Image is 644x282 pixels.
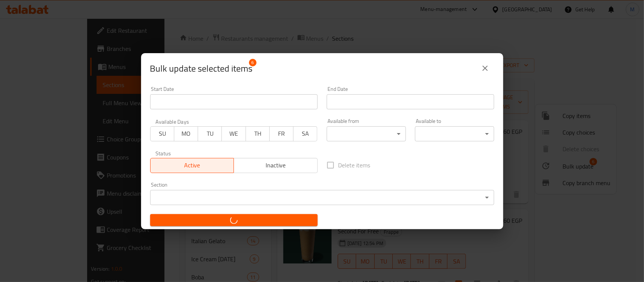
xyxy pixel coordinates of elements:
[150,126,174,141] button: SU
[221,126,246,141] button: WE
[246,126,270,141] button: TH
[225,128,243,139] span: WE
[154,160,231,171] span: Active
[150,190,494,205] div: ​
[198,126,222,141] button: TU
[234,158,318,173] button: Inactive
[293,126,317,141] button: SA
[237,160,315,171] span: Inactive
[338,161,370,170] span: Delete items
[201,128,219,139] span: TU
[273,128,290,139] span: FR
[476,59,494,77] button: close
[415,126,494,141] div: ​
[297,128,314,139] span: SA
[249,59,257,66] span: 6
[150,63,253,75] span: Selected items count
[154,128,171,139] span: SU
[150,158,234,173] button: Active
[177,128,195,139] span: MO
[327,126,406,141] div: ​
[174,126,198,141] button: MO
[269,126,294,141] button: FR
[249,128,267,139] span: TH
